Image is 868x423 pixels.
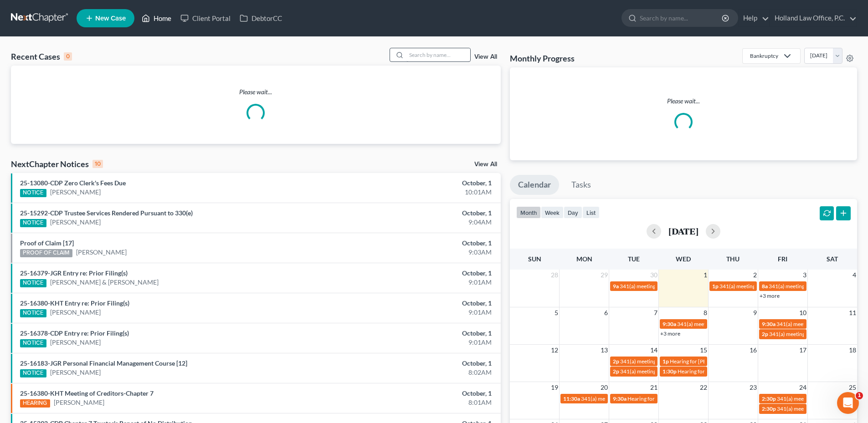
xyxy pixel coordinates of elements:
[856,392,863,399] span: 1
[703,307,708,318] span: 8
[20,369,46,377] div: NOTICE
[50,338,101,347] a: [PERSON_NAME]
[739,10,769,26] a: Help
[762,405,776,412] span: 2:30p
[576,255,592,263] span: Mon
[663,321,676,327] span: 9:30a
[50,368,101,377] a: [PERSON_NAME]
[92,160,103,168] div: 10
[50,218,101,227] a: [PERSON_NAME]
[510,175,559,195] a: Calendar
[699,345,708,356] span: 15
[517,97,850,106] p: Please wait...
[762,283,768,290] span: 8a
[649,345,658,356] span: 14
[802,270,807,280] span: 3
[677,321,765,327] span: 341(a) meeting for [PERSON_NAME]
[340,359,492,368] div: October, 1
[340,278,492,287] div: 9:01AM
[20,249,72,257] div: PROOF OF CLAIM
[64,52,72,61] div: 0
[340,389,492,398] div: October, 1
[20,309,46,317] div: NOTICE
[340,188,492,197] div: 10:01AM
[777,395,865,402] span: 341(a) meeting for [PERSON_NAME]
[719,283,856,290] span: 341(a) meeting for [PERSON_NAME] & [PERSON_NAME]
[340,218,492,227] div: 9:04AM
[600,345,609,356] span: 13
[550,382,559,393] span: 19
[603,307,609,318] span: 6
[20,329,129,337] a: 25-16378-CDP Entry re: Prior Filing(s)
[762,331,768,337] span: 2p
[750,52,778,60] div: Bankruptcy
[20,239,74,247] a: Proof of Claim [17]
[663,358,669,365] span: 1p
[20,209,193,217] a: 25-15292-CDP Trustee Services Rendered Pursuant to 330(e)
[670,358,789,365] span: Hearing for [PERSON_NAME] & [PERSON_NAME]
[649,270,658,280] span: 30
[620,358,756,365] span: 341(a) meeting for [PERSON_NAME] & [PERSON_NAME]
[762,395,776,402] span: 2:30p
[54,398,104,407] a: [PERSON_NAME]
[176,10,235,26] a: Client Portal
[340,239,492,248] div: October, 1
[703,270,708,280] span: 1
[510,53,575,64] h3: Monthly Progress
[564,206,582,219] button: day
[600,270,609,280] span: 29
[649,382,658,393] span: 21
[541,206,564,219] button: week
[749,345,758,356] span: 16
[340,209,492,218] div: October, 1
[798,345,807,356] span: 17
[620,368,708,375] span: 341(a) meeting for [PERSON_NAME]
[600,382,609,393] span: 20
[20,359,187,367] a: 25-16183-JGR Personal Financial Management Course [12]
[778,255,787,263] span: Fri
[340,248,492,257] div: 9:03AM
[848,382,857,393] span: 25
[848,345,857,356] span: 18
[340,329,492,338] div: October, 1
[340,368,492,377] div: 8:02AM
[20,269,128,277] a: 25-16379-JGR Entry re: Prior Filing(s)
[20,179,126,187] a: 25-13080-CDP Zero Clerk's Fees Due
[837,392,859,414] iframe: Intercom live chat
[676,255,691,263] span: Wed
[760,292,780,299] a: +3 more
[640,10,723,26] input: Search by name...
[20,299,129,307] a: 25-16380-KHT Entry re: Prior Filing(s)
[11,87,501,97] p: Please wait...
[340,269,492,278] div: October, 1
[581,395,669,402] span: 341(a) meeting for [PERSON_NAME]
[663,368,677,375] span: 1:30p
[678,368,797,375] span: Hearing for [PERSON_NAME] & [PERSON_NAME]
[613,358,619,365] span: 2p
[613,395,627,402] span: 9:30a
[50,188,101,197] a: [PERSON_NAME]
[340,178,492,188] div: October, 1
[50,308,101,317] a: [PERSON_NAME]
[406,48,470,61] input: Search by name...
[712,283,719,290] span: 1p
[628,255,640,263] span: Tue
[726,255,740,263] span: Thu
[340,299,492,308] div: October, 1
[660,330,680,337] a: +3 more
[653,307,658,318] span: 7
[50,278,159,287] a: [PERSON_NAME] & [PERSON_NAME]
[563,395,580,402] span: 11:30a
[848,307,857,318] span: 11
[516,206,541,219] button: month
[550,270,559,280] span: 28
[699,382,708,393] span: 22
[752,270,758,280] span: 2
[563,175,599,195] a: Tasks
[668,226,699,236] h2: [DATE]
[340,398,492,407] div: 8:01AM
[827,255,838,263] span: Sat
[762,321,776,327] span: 9:30a
[798,382,807,393] span: 24
[770,10,857,26] a: Holland Law Office, P.C.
